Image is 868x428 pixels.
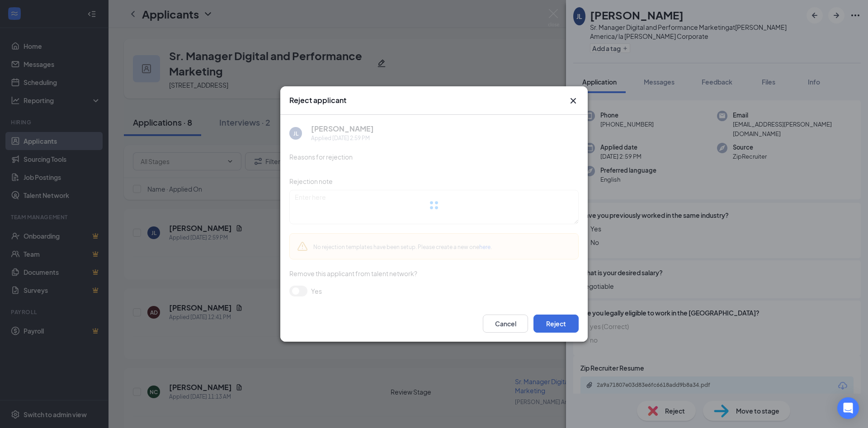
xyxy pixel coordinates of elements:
[568,95,579,106] button: Close
[533,315,579,333] button: Reject
[568,95,579,106] svg: Cross
[837,397,859,419] div: Open Intercom Messenger
[483,315,528,333] button: Cancel
[289,95,346,105] h3: Reject applicant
